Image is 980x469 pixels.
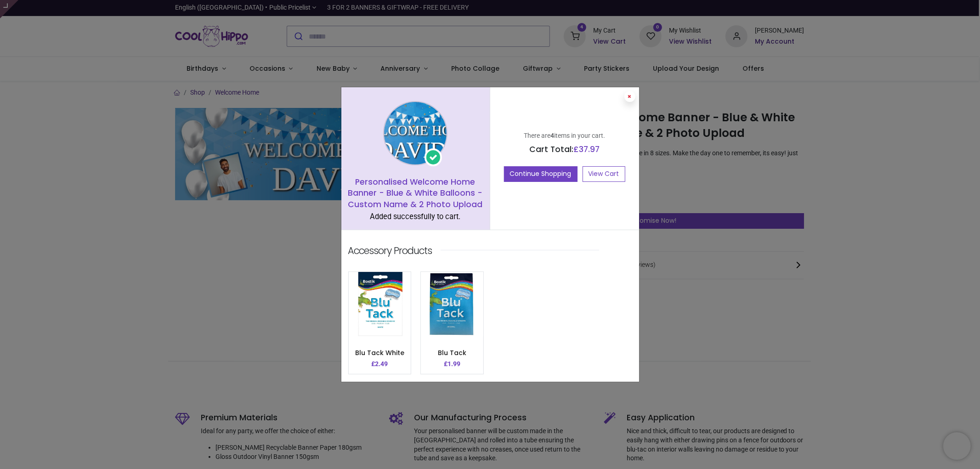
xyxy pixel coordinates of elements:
[349,272,411,336] img: image_512
[421,272,483,336] img: image_512
[550,132,554,139] b: 4
[448,360,460,367] span: 1.99
[348,212,483,222] div: Added successfully to cart.
[348,176,483,210] h5: Personalised Welcome Home Banner - Blue & White Balloons - Custom Name & 2 Photo Upload
[355,348,404,357] a: Blu Tack White
[573,144,600,155] span: £
[375,360,388,367] span: 2.49
[383,101,448,165] img: image_1024
[444,360,460,369] p: £
[583,166,625,182] a: View Cart
[371,360,388,369] p: £
[438,348,466,357] a: Blu Tack
[579,144,600,155] span: 37.97
[504,166,578,182] button: Continue Shopping
[348,244,432,257] p: Accessory Products
[497,131,632,141] p: There are items in your cart.
[497,144,632,155] h5: Cart Total:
